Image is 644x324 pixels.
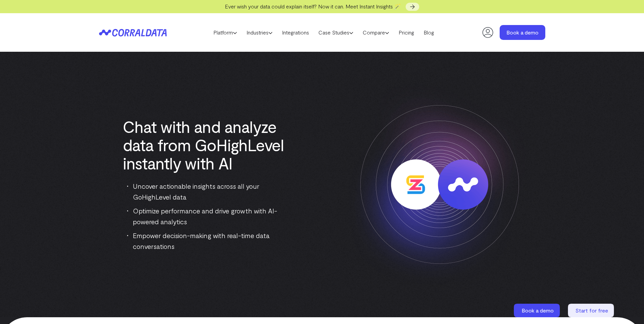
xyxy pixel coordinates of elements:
[358,27,394,38] a: Compare
[575,307,608,314] span: Start for free
[127,230,287,252] li: Empower decision-making with real-time data conversations
[500,25,545,40] a: Book a demo
[419,27,439,38] a: Blog
[277,27,314,38] a: Integrations
[314,27,358,38] a: Case Studies
[123,117,287,172] h1: Chat with and analyze data from GoHighLevel instantly with AI
[209,27,242,38] a: Platform
[568,304,615,317] a: Start for free
[127,205,287,227] li: Optimize performance and drive growth with AI-powered analytics
[522,307,554,314] span: Book a demo
[394,27,419,38] a: Pricing
[127,181,287,202] li: Uncover actionable insights across all your GoHighLevel data
[514,304,561,317] a: Book a demo
[225,3,401,9] span: Ever wish your data could explain itself? Now it can. Meet Instant Insights 🪄
[242,27,277,38] a: Industries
